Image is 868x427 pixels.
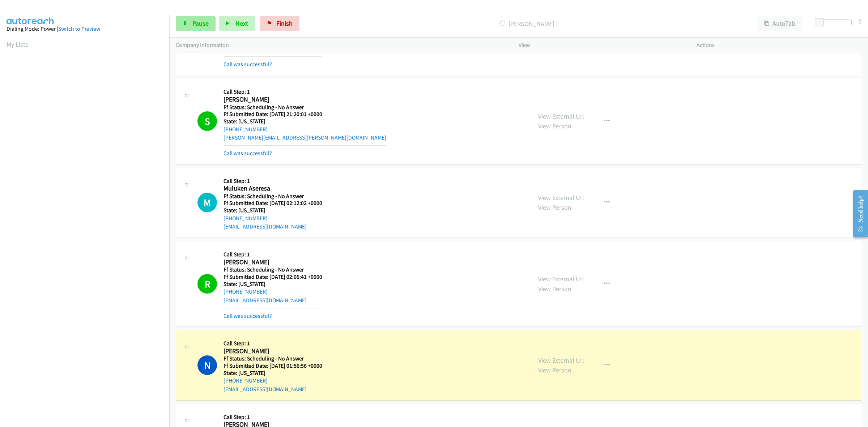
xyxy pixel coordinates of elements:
[176,16,216,31] a: Pause
[224,347,322,355] h2: [PERSON_NAME]
[224,193,322,200] h5: Ff Status: Scheduling - No Answer
[224,297,307,304] a: [EMAIL_ADDRESS][DOMAIN_NAME]
[58,25,100,32] a: Switch to Preview
[224,184,322,193] h2: Muluken Aseresa
[538,122,571,130] a: View Person
[224,61,272,68] a: Call was successful?
[192,19,209,27] span: Pause
[224,150,272,157] a: Call was successful?
[7,25,163,33] div: Dialing Mode: Power |
[224,312,272,319] a: Call was successful?
[224,118,386,125] h5: State: [US_STATE]
[197,111,217,131] h1: S
[538,193,584,202] a: View External Url
[224,134,386,141] a: [PERSON_NAME][EMAIL_ADDRESS][PERSON_NAME][DOMAIN_NAME]
[224,258,322,266] h2: [PERSON_NAME]
[858,16,861,26] div: 0
[224,126,268,133] a: [PHONE_NUMBER]
[697,41,861,50] p: Actions
[818,20,852,25] div: Delay between calls (in seconds)
[224,251,322,258] h5: Call Step: 1
[224,215,268,222] a: [PHONE_NUMBER]
[538,366,571,374] a: View Person
[219,16,255,31] button: Next
[235,19,248,27] span: Next
[176,41,506,50] p: Company Information
[757,16,802,31] button: AutoTab
[224,207,322,214] h5: State: [US_STATE]
[224,273,322,281] h5: Ff Submitted Date: [DATE] 02:06:41 +0000
[276,19,293,27] span: Finish
[197,355,217,375] h1: N
[538,112,584,120] a: View External Url
[224,200,322,207] h5: Ff Submitted Date: [DATE] 02:12:02 +0000
[224,386,307,393] a: [EMAIL_ADDRESS][DOMAIN_NAME]
[224,223,307,230] a: [EMAIL_ADDRESS][DOMAIN_NAME]
[224,414,346,421] h5: Call Step: 1
[260,16,299,31] a: Finish
[224,104,386,111] h5: Ff Status: Scheduling - No Answer
[224,362,322,370] h5: Ff Submitted Date: [DATE] 01:56:56 +0000
[847,185,868,242] iframe: Resource Center
[197,193,217,212] h1: M
[224,178,322,185] h5: Call Step: 1
[519,41,684,50] p: View
[224,281,322,288] h5: State: [US_STATE]
[538,285,571,293] a: View Person
[309,19,744,29] p: [PERSON_NAME]
[224,340,322,347] h5: Call Step: 1
[224,95,386,104] h2: [PERSON_NAME]
[538,275,584,283] a: View External Url
[7,56,169,399] iframe: Dialpad
[538,203,571,212] a: View Person
[224,377,268,384] a: [PHONE_NUMBER]
[224,370,322,377] h5: State: [US_STATE]
[7,40,28,48] a: My Lists
[224,88,386,95] h5: Call Step: 1
[224,288,268,295] a: [PHONE_NUMBER]
[224,266,322,273] h5: Ff Status: Scheduling - No Answer
[224,111,386,118] h5: Ff Submitted Date: [DATE] 21:20:01 +0000
[197,274,217,294] h1: R
[538,356,584,364] a: View External Url
[224,355,322,362] h5: Ff Status: Scheduling - No Answer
